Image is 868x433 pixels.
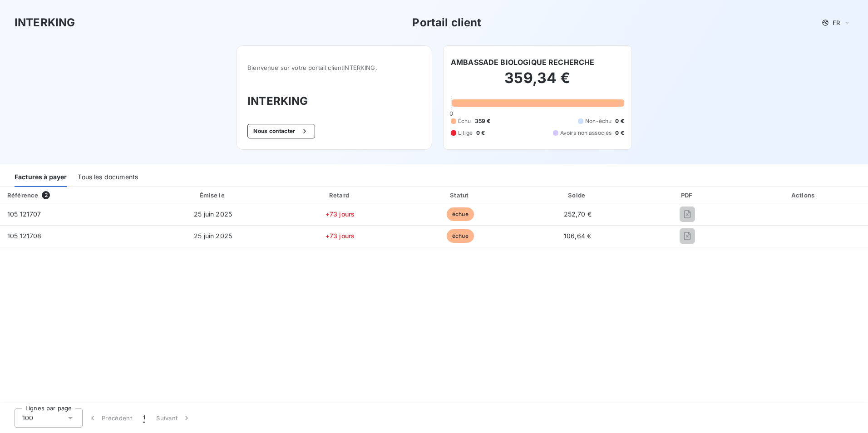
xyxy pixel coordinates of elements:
h3: INTERKING [15,15,75,31]
span: Échu [458,117,471,125]
span: échue [447,229,474,243]
span: Non-échu [585,117,612,125]
span: 106,64 € [564,232,591,240]
span: 0 € [476,129,485,137]
span: 100 [22,413,33,423]
button: Suivant [151,408,197,428]
span: 25 juin 2025 [194,232,232,240]
span: FR [833,19,840,26]
h6: AMBASSADE BIOLOGIQUE RECHERCHE [451,57,595,68]
span: 0 € [615,117,624,125]
span: 252,70 € [564,210,592,218]
div: Retard [281,191,399,200]
button: Nous contacter [247,124,315,138]
span: 1 [143,413,145,423]
span: Avoirs non associés [560,129,612,137]
span: échue [447,207,474,221]
div: PDF [637,191,738,200]
div: Actions [741,191,866,200]
div: Solde [522,191,634,200]
span: 25 juin 2025 [194,210,232,218]
div: Statut [403,191,518,200]
span: 105 121708 [7,232,42,240]
span: 359 € [475,117,491,125]
span: +73 jours [325,232,355,240]
div: Factures à payer [15,168,67,187]
span: 0 € [615,129,624,137]
span: 0 [449,110,453,117]
h2: 359,34 € [451,69,624,96]
div: Émise le [148,191,277,200]
span: +73 jours [325,210,355,218]
span: Litige [458,129,473,137]
div: Tous les documents [78,168,138,187]
button: Précédent [83,408,138,428]
h3: Portail client [412,15,481,31]
span: 105 121707 [7,210,41,218]
div: Référence [7,192,38,199]
h3: INTERKING [247,93,421,109]
button: 1 [138,408,151,428]
span: Bienvenue sur votre portail client INTERKING . [247,64,421,71]
span: 2 [42,191,50,199]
